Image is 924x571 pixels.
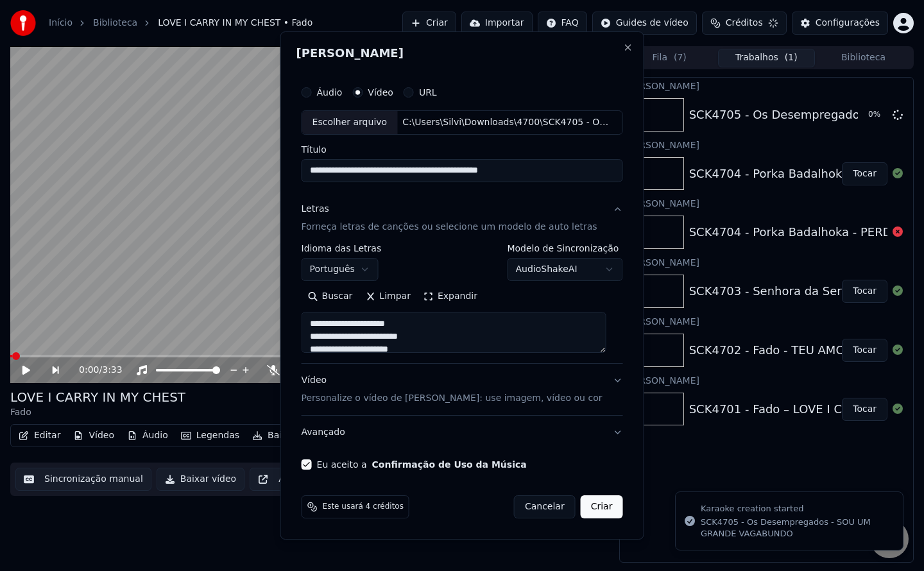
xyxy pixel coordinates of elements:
label: Título [302,145,623,154]
label: URL [419,88,437,97]
label: Vídeo [368,88,393,97]
div: LetrasForneça letras de canções ou selecione um modelo de auto letras [302,244,623,363]
label: Idioma das Letras [302,244,382,253]
button: Limpar [359,286,417,307]
button: Eu aceito a [372,460,527,469]
button: LetrasForneça letras de canções ou selecione um modelo de auto letras [302,192,623,244]
label: Eu aceito a [317,460,527,469]
button: Criar [581,495,623,518]
p: Forneça letras de canções ou selecione um modelo de auto letras [302,221,597,234]
div: Letras [302,203,329,216]
button: Buscar [302,286,359,307]
button: VídeoPersonalize o vídeo de [PERSON_NAME]: use imagem, vídeo ou cor [302,364,623,415]
p: Personalize o vídeo de [PERSON_NAME]: use imagem, vídeo ou cor [302,392,603,405]
div: C:\Users\Silvi\Downloads\4700\SCK4705 - Os Desempregados - SOU UM GRANDE VAGABUNDO.mp4 [397,116,615,129]
button: Expandir [417,286,484,307]
label: Áudio [317,88,343,97]
button: Cancelar [514,495,576,518]
button: Avançado [302,416,623,449]
div: Escolher arquivo [302,111,398,134]
label: Modelo de Sincronização [507,244,622,253]
h2: [PERSON_NAME] [296,47,628,59]
span: Este usará 4 créditos [323,502,404,512]
div: Vídeo [302,374,603,405]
